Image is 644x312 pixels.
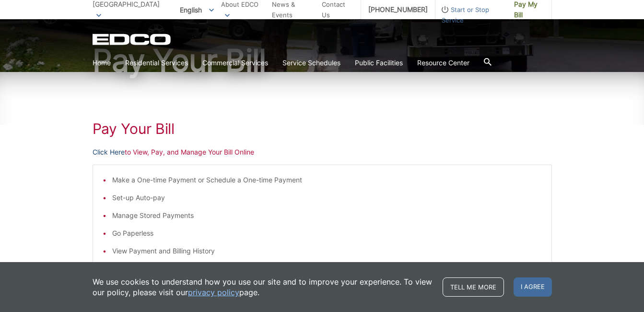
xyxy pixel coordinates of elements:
li: View Payment and Billing History [112,246,542,256]
p: We use cookies to understand how you use our site and to improve your experience. To view our pol... [93,276,433,298]
a: Service Schedules [282,58,340,68]
li: Make a One-time Payment or Schedule a One-time Payment [112,175,542,185]
h1: Pay Your Bill [93,45,552,76]
p: to View, Pay, and Manage Your Bill Online [93,147,552,157]
a: Resource Center [417,58,469,68]
a: Public Facilities [355,58,403,68]
a: Click Here [93,147,125,157]
a: Commercial Services [202,58,268,68]
a: Home [93,58,111,68]
span: English [173,2,221,18]
h1: Pay Your Bill [93,120,552,137]
a: Residential Services [125,58,188,68]
li: Set-up Auto-pay [112,192,542,203]
li: Go Paperless [112,228,542,239]
a: EDCD logo. Return to the homepage. [93,34,172,45]
a: Tell me more [443,277,504,297]
a: privacy policy [188,287,239,298]
li: Manage Stored Payments [112,210,542,221]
